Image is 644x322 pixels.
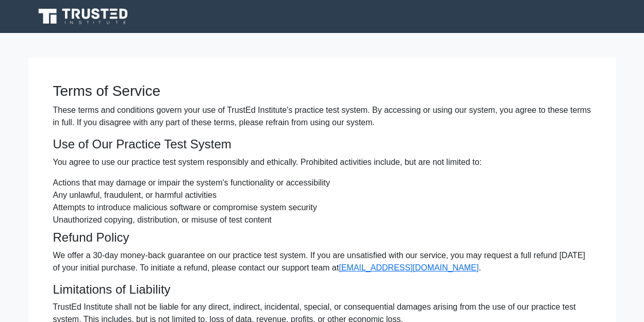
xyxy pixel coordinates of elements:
[339,263,478,272] a: [EMAIL_ADDRESS][DOMAIN_NAME]
[53,82,591,100] h3: Terms of Service
[53,282,591,297] h4: Limitations of Liability
[53,201,591,214] li: Attempts to introduce malicious software or compromise system security
[53,177,591,189] li: Actions that may damage or impair the system's functionality or accessibility
[53,214,591,226] li: Unauthorized copying, distribution, or misuse of test content
[53,189,591,201] li: Any unlawful, fraudulent, or harmful activities
[53,249,591,274] p: We offer a 30-day money-back guarantee on our practice test system. If you are unsatisfied with o...
[53,104,591,129] p: These terms and conditions govern your use of TrustEd Institute's practice test system. By access...
[53,230,591,245] h4: Refund Policy
[53,156,591,168] p: You agree to use our practice test system responsibly and ethically. Prohibited activities includ...
[53,137,591,152] h4: Use of Our Practice Test System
